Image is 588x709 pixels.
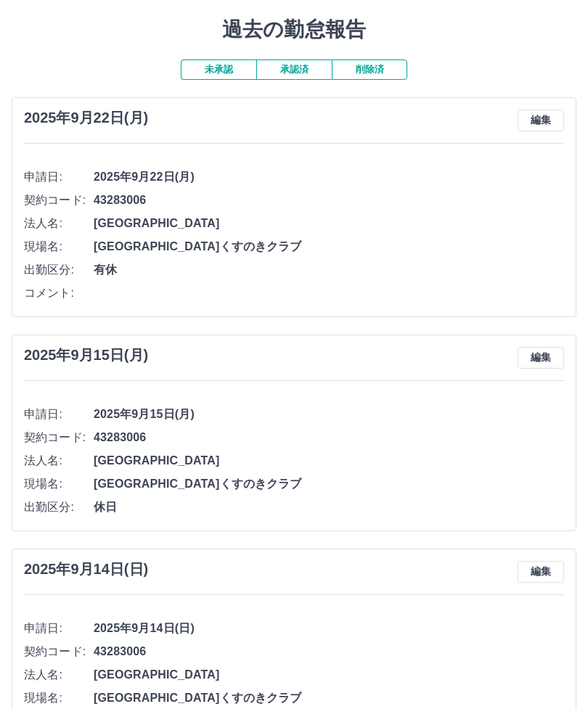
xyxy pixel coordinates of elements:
span: コメント: [24,284,94,302]
span: 法人名: [24,215,94,232]
span: 法人名: [24,452,94,470]
span: [GEOGRAPHIC_DATA]くすのきクラブ [94,689,564,707]
span: 休日 [94,499,564,516]
h3: 2025年9月15日(月) [24,347,148,364]
span: 43283006 [94,643,564,660]
span: [GEOGRAPHIC_DATA] [94,215,564,232]
span: 出勤区分: [24,261,94,279]
span: 出勤区分: [24,499,94,516]
span: [GEOGRAPHIC_DATA]くすのきクラブ [94,238,564,255]
span: 2025年9月14日(日) [94,620,564,637]
span: [GEOGRAPHIC_DATA]くすのきクラブ [94,475,564,493]
button: 編集 [518,561,564,583]
span: 有休 [94,261,564,279]
span: 契約コード: [24,429,94,446]
span: 契約コード: [24,192,94,209]
span: 2025年9月15日(月) [94,406,564,423]
span: 申請日: [24,406,94,423]
h3: 2025年9月22日(月) [24,110,148,126]
span: [GEOGRAPHIC_DATA] [94,452,564,470]
span: 現場名: [24,238,94,255]
span: [GEOGRAPHIC_DATA] [94,666,564,684]
button: 承認済 [256,60,332,80]
span: 43283006 [94,192,564,209]
span: 申請日: [24,620,94,637]
span: 43283006 [94,429,564,446]
span: 現場名: [24,475,94,493]
span: 契約コード: [24,643,94,660]
span: 申請日: [24,168,94,186]
button: 未承認 [181,60,256,80]
button: 編集 [518,347,564,369]
h3: 2025年9月14日(日) [24,561,148,578]
button: 削除済 [332,60,407,80]
span: 2025年9月22日(月) [94,168,564,186]
span: 現場名: [24,689,94,707]
h1: 過去の勤怠報告 [12,17,576,42]
button: 編集 [518,110,564,131]
span: 法人名: [24,666,94,684]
